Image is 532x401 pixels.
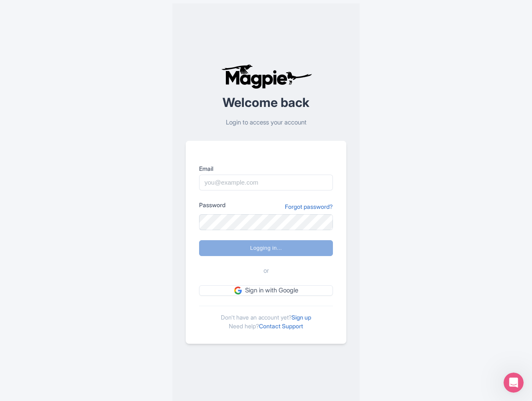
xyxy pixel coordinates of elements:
[259,322,303,330] a: Contact Support
[186,96,346,109] h2: Welcome back
[199,175,333,190] input: you@example.com
[199,285,333,296] a: Sign in with Google
[263,266,269,276] span: or
[199,164,333,173] label: Email
[199,200,225,209] label: Password
[199,306,333,330] div: Don't have an account yet? Need help?
[504,373,524,393] iframe: Intercom live chat
[292,314,311,321] a: Sign up
[234,287,242,294] img: google.svg
[199,240,333,256] input: Logging in...
[219,64,313,89] img: logo-ab69f6fb50320c5b225c76a69d11143b.png
[186,118,346,127] p: Login to access your account
[285,202,333,211] a: Forgot password?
